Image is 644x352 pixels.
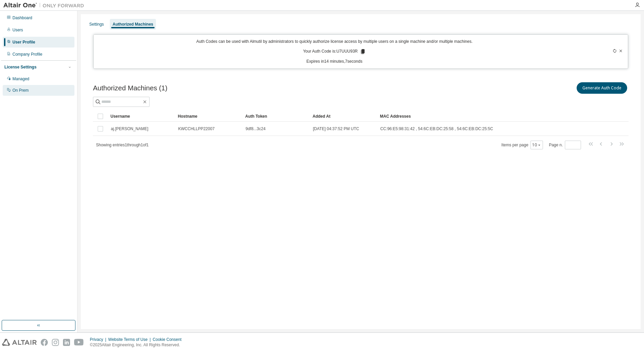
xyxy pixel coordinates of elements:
div: Managed [12,76,29,82]
div: Dashboard [12,15,32,21]
span: Authorized Machines (1) [93,84,167,92]
img: instagram.svg [52,339,59,346]
div: User Profile [12,39,35,45]
div: Users [12,27,23,33]
span: Showing entries 1 through 1 of 1 [96,143,149,147]
div: Website Terms of Use [108,337,153,342]
span: aj.[PERSON_NAME] [111,126,148,131]
p: Expires in 14 minutes, 7 seconds [98,59,572,64]
div: Privacy [90,337,108,342]
div: Settings [89,22,104,27]
span: 9df8...3c24 [246,126,265,131]
button: Generate Auth Code [577,82,627,94]
img: youtube.svg [74,339,84,346]
span: [DATE] 04:37:52 PM UTC [313,126,359,131]
div: Added At [313,111,375,122]
button: 10 [532,142,541,148]
img: Altair One [3,2,88,9]
div: Cookie Consent [153,337,185,342]
div: License Settings [4,64,36,70]
div: Company Profile [12,52,42,57]
span: KWCCHLLPP22007 [178,126,215,131]
span: CC:96:E5:98:31:42 , 54:6C:EB:DC:25:58 , 54:6C:EB:DC:25:5C [380,126,493,131]
div: MAC Addresses [380,111,558,122]
span: Items per page [502,141,543,149]
span: Page n. [549,141,581,149]
div: On Prem [12,88,29,93]
div: Auth Token [245,111,307,122]
img: altair_logo.svg [2,339,37,346]
div: Authorized Machines [112,22,153,27]
p: © 2025 Altair Engineering, Inc. All Rights Reserved. [90,342,186,348]
p: Auth Codes can be used with Almutil by administrators to quickly authorize license access by mult... [98,39,572,45]
div: Username [110,111,172,122]
img: linkedin.svg [63,339,70,346]
div: Hostname [178,111,240,122]
p: Your Auth Code is: U7UUU93R [303,49,366,55]
img: facebook.svg [41,339,48,346]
